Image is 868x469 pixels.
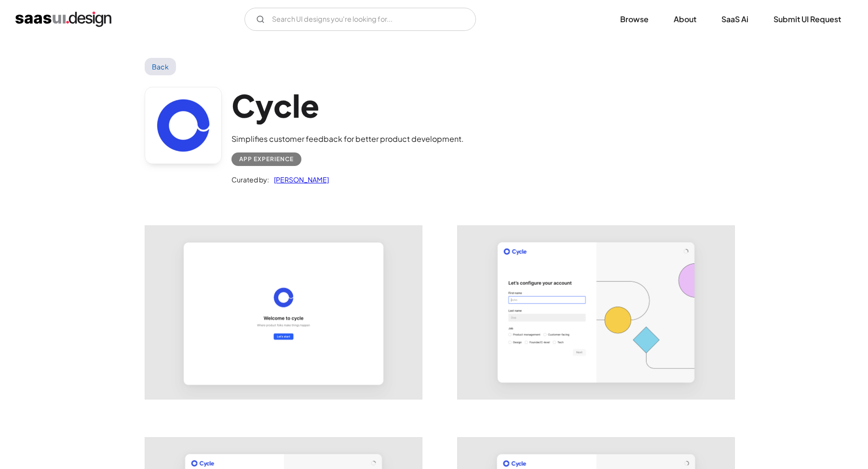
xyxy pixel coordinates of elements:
input: Search UI designs you're looking for... [244,8,476,31]
a: Submit UI Request [762,9,853,30]
a: open lightbox [145,226,422,399]
a: SaaS Ai [710,9,760,30]
form: Email Form [244,8,476,31]
a: About [662,9,708,30]
img: 641986feeb070a7dfc292507_Cycle%20Account%20Configuration%20Screen.png [458,226,734,399]
h1: Cycle [231,87,464,124]
div: App Experience [239,153,294,165]
a: home [15,12,111,27]
a: Browse [609,9,660,30]
div: Simplifies customer feedback for better product development. [231,133,464,145]
a: open lightbox [458,226,734,399]
img: 641986e1504ff51eaad84d49_Cycle%20Welcome%20Screen.png [145,226,422,399]
a: [PERSON_NAME] [269,174,329,185]
div: Curated by: [231,174,269,185]
a: Back [145,58,176,75]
